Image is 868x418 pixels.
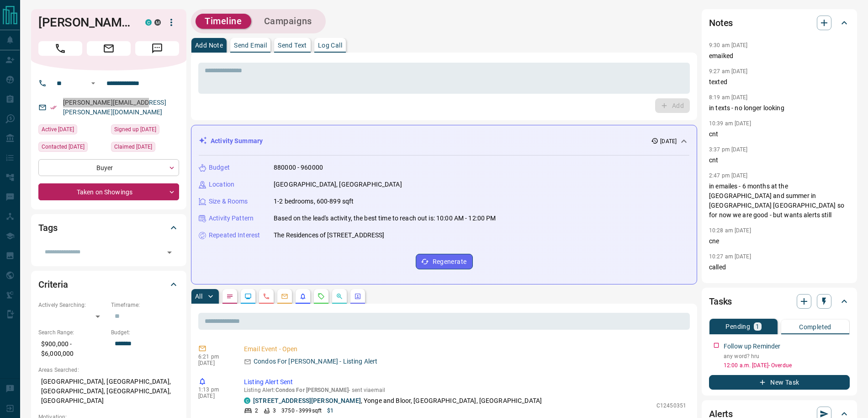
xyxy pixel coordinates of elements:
div: Criteria [38,273,179,295]
p: Listing Alert Sent [244,377,686,387]
p: Budget: [111,328,179,337]
p: 10:39 am [DATE] [709,120,751,127]
p: in emailes - 6 months at the [GEOGRAPHIC_DATA] and summer in [GEOGRAPHIC_DATA] [GEOGRAPHIC_DATA] ... [709,182,850,220]
p: texted [709,77,850,87]
svg: Agent Actions [354,293,361,300]
p: cne [709,236,850,246]
p: 2 [255,407,258,415]
button: Open [163,246,176,259]
p: 880000 - 960000 [274,163,323,172]
h2: Notes [709,16,733,30]
div: Tags [38,217,179,239]
div: Thu Jun 11 2020 [111,142,179,155]
p: The Residences of [STREET_ADDRESS] [274,230,384,240]
p: All [195,293,202,300]
p: Based on the lead's activity, the best time to reach out is: 10:00 AM - 12:00 PM [274,214,496,223]
p: any word? hru [724,352,850,360]
p: Completed [799,324,831,330]
div: condos.ca [244,397,250,404]
p: Listing Alert : - sent via email [244,387,686,393]
p: [DATE] [660,137,677,145]
p: emaiked [709,51,850,61]
p: 3:37 pm [DATE] [709,146,748,153]
p: Search Range: [38,328,106,337]
span: Signed up [DATE] [114,125,156,134]
p: 12:00 a.m. [DATE] - Overdue [724,361,850,370]
button: Open [88,78,99,89]
p: [GEOGRAPHIC_DATA], [GEOGRAPHIC_DATA] [274,180,402,189]
span: Claimed [DATE] [114,142,152,151]
p: 1 [756,323,759,330]
p: 1:13 pm [198,386,230,393]
h1: [PERSON_NAME] [38,15,132,30]
p: 3 [273,407,276,415]
p: 9:27 am [DATE] [709,68,748,75]
p: Follow up Reminder [724,342,780,351]
span: Message [135,41,179,56]
p: [DATE] [198,360,230,366]
div: Tue Apr 23 2024 [38,142,106,155]
p: Activity Pattern [209,214,254,223]
div: mrloft.ca [154,19,161,26]
p: [DATE] [198,393,230,399]
div: Taken on Showings [38,183,179,200]
p: 10:27 am [DATE] [709,253,751,260]
p: C12450351 [656,402,686,410]
p: 6:21 pm [198,354,230,360]
p: 9:30 am [DATE] [709,42,748,48]
p: Condos For [PERSON_NAME] - Listing Alert [254,357,377,366]
p: Send Email [234,42,267,48]
svg: Email Verified [50,104,57,111]
div: Tasks [709,290,850,312]
svg: Opportunities [336,293,343,300]
p: Timeframe: [111,301,179,309]
button: Timeline [196,14,251,29]
p: Repeated Interest [209,230,260,240]
p: Add Note [195,42,223,48]
p: Log Call [318,42,342,48]
span: Email [87,41,131,56]
button: New Task [709,375,850,390]
button: Campaigns [255,14,321,29]
svg: Lead Browsing Activity [244,293,252,300]
p: cnt [709,129,850,139]
svg: Listing Alerts [299,293,307,300]
div: Notes [709,12,850,34]
div: Mon Feb 08 2016 [111,124,179,137]
p: called [709,263,850,272]
p: 2:47 pm [DATE] [709,172,748,179]
p: Location [209,180,234,189]
div: Buyer [38,159,179,176]
svg: Requests [318,293,325,300]
svg: Emails [281,293,288,300]
button: Regenerate [416,254,473,269]
p: Activity Summary [211,136,263,146]
p: cnt [709,155,850,165]
p: 3750 - 3999 sqft [281,407,322,415]
div: Activity Summary[DATE] [199,133,689,150]
a: [STREET_ADDRESS][PERSON_NAME] [253,397,361,404]
div: Tue Apr 22 2025 [38,124,106,137]
p: Actively Searching: [38,301,106,309]
p: , Yonge and Bloor, [GEOGRAPHIC_DATA], [GEOGRAPHIC_DATA] [253,396,542,406]
p: Pending [725,323,750,330]
div: condos.ca [145,19,152,26]
span: Condos For [PERSON_NAME] [275,387,349,393]
p: in texts - no longer looking [709,103,850,113]
p: 10:28 am [DATE] [709,227,751,234]
a: [PERSON_NAME][EMAIL_ADDRESS][PERSON_NAME][DOMAIN_NAME] [63,99,166,116]
h2: Tasks [709,294,732,309]
p: Areas Searched: [38,366,179,374]
p: Budget [209,163,230,172]
p: $900,000 - $6,000,000 [38,337,106,361]
h2: Criteria [38,277,68,292]
svg: Notes [226,293,233,300]
p: Size & Rooms [209,197,248,206]
svg: Calls [263,293,270,300]
p: 8:19 am [DATE] [709,94,748,101]
h2: Tags [38,220,57,235]
p: 1-2 bedrooms, 600-899 sqft [274,197,354,206]
p: $1 [327,407,333,415]
p: Email Event - Open [244,344,686,354]
span: Contacted [DATE] [42,142,85,151]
